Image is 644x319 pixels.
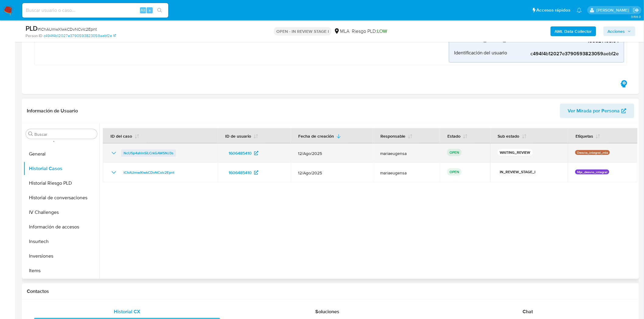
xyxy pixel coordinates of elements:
button: Información de accesos [23,220,100,234]
span: LOW [377,28,387,35]
span: # lChAUmwXlwkCDvNCvlc2Epnt [38,26,97,32]
span: 3.156.0 [631,14,641,19]
span: s [149,7,151,13]
button: General [23,147,100,161]
button: Historial Riesgo PLD [23,176,100,190]
b: AML Data Collector [555,26,592,36]
button: IV Challenges [23,205,100,220]
span: Chat [523,308,533,315]
span: Historial CX [114,308,140,315]
a: Notificaciones [577,8,582,13]
input: Buscar usuario o caso... [22,6,168,14]
button: Inversiones [23,249,100,263]
a: c494f4b12027e3790593823059aebf2e [44,33,116,39]
p: sandra.chabay@mercadolibre.com [597,7,631,13]
span: Accesos rápidos [537,7,571,13]
button: Ver Mirada por Persona [560,104,634,118]
div: MLA [334,28,349,35]
a: Salir [633,7,639,13]
button: Acciones [604,26,635,36]
b: PLD [26,23,38,33]
span: Alt [141,7,145,13]
button: AML Data Collector [551,26,596,36]
span: Soluciones [316,308,340,315]
button: Historial Casos [23,161,100,176]
button: Buscar [28,132,33,136]
button: Historial de conversaciones [23,190,100,205]
h1: Información de Usuario [27,108,78,114]
span: Acciones [608,26,625,36]
button: search-icon [153,6,166,15]
span: Riesgo PLD: [352,28,387,35]
p: OPEN - IN REVIEW STAGE I [274,27,331,36]
span: Ver Mirada por Persona [568,104,620,118]
button: KYC [23,278,100,293]
button: Items [23,263,100,278]
h1: Contactos [27,288,634,294]
b: Person ID [26,33,42,39]
button: Insurtech [23,234,100,249]
input: Buscar [34,132,95,137]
